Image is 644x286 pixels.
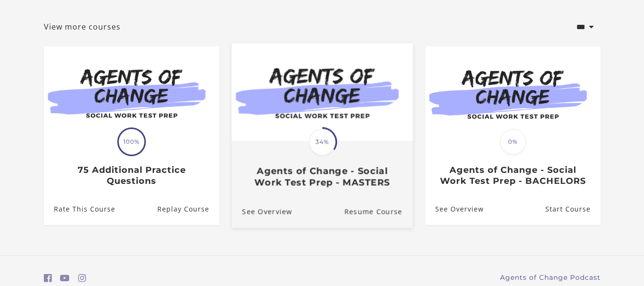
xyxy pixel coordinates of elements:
a: Agents of Change - Social Work Test Prep - BACHELORS: Resume Course [545,194,600,225]
h3: Agents of Change - Social Work Test Prep - MASTERS [242,166,402,188]
a: 75 Additional Practice Questions: Rate This Course [44,194,115,225]
a: https://www.facebook.com/groups/aswbtestprep (Open in a new window) [44,271,52,285]
a: Agents of Change - Social Work Test Prep - BACHELORS: See Overview [425,194,484,225]
h3: Agents of Change - Social Work Test Prep - BACHELORS [435,165,590,186]
a: Agents of Change Podcast [500,273,601,283]
a: View more courses [44,21,121,32]
i: https://www.facebook.com/groups/aswbtestprep (Open in a new window) [44,274,52,283]
a: https://www.instagram.com/agentsofchangeprep/ (Open in a new window) [78,271,86,285]
i: https://www.youtube.com/c/AgentsofChangeTestPrepbyMeaganMitchell (Open in a new window) [60,274,70,283]
span: 100% [119,129,144,155]
a: Agents of Change - Social Work Test Prep - MASTERS: Resume Course [344,196,413,228]
span: 34% [309,128,336,155]
a: https://www.youtube.com/c/AgentsofChangeTestPrepbyMeaganMitchell (Open in a new window) [60,271,70,285]
a: Agents of Change - Social Work Test Prep - MASTERS: See Overview [231,196,292,228]
i: https://www.instagram.com/agentsofchangeprep/ (Open in a new window) [78,274,86,283]
h3: 75 Additional Practice Questions [54,165,209,186]
a: 75 Additional Practice Questions: Resume Course [157,194,219,225]
span: 0% [500,129,526,155]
